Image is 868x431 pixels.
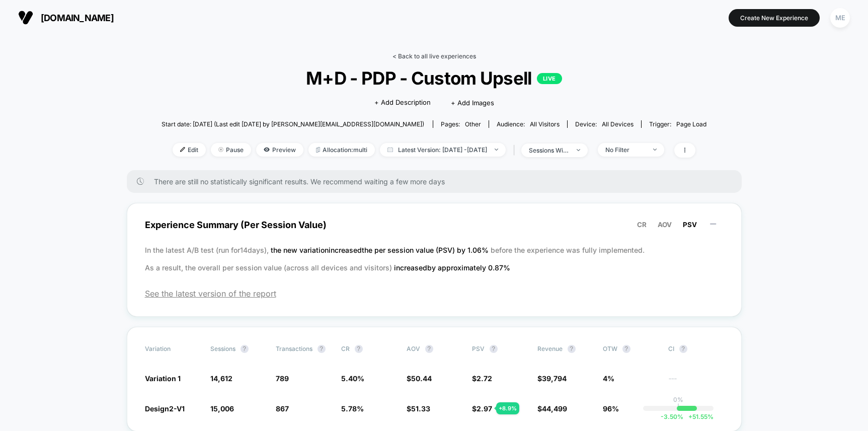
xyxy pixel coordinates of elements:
[218,147,223,152] img: end
[658,221,672,229] span: AOV
[355,345,363,353] button: ?
[490,345,498,353] button: ?
[673,396,683,403] p: 0%
[679,345,687,353] button: ?
[668,345,724,353] span: CI
[374,98,431,108] span: + Add Description
[211,143,251,157] span: Pause
[145,404,185,413] span: Design2-V1
[683,413,714,420] span: 51.55 %
[276,404,289,413] span: 867
[210,404,234,413] span: 15,006
[537,404,567,413] span: $
[830,8,850,28] div: ME
[537,345,563,352] span: Revenue
[318,345,326,353] button: ?
[18,10,33,25] img: Visually logo
[407,345,420,352] span: AOV
[145,213,724,236] span: Experience Summary (Per Session Value)
[341,345,350,352] span: CR
[15,10,117,26] button: [DOMAIN_NAME]
[380,143,506,157] span: Latest Version: [DATE] - [DATE]
[411,404,430,413] span: 51.33
[676,120,706,128] span: Page Load
[145,289,724,299] span: See the latest version of the report
[511,143,521,158] span: |
[472,374,492,383] span: $
[41,13,114,23] span: [DOMAIN_NAME]
[162,120,424,128] span: Start date: [DATE] (Last edit [DATE] by [PERSON_NAME][EMAIL_ADDRESS][DOMAIN_NAME])
[477,374,492,383] span: 2.72
[394,263,510,272] span: increased by approximately 0.87 %
[603,345,658,353] span: OTW
[537,374,567,383] span: $
[655,220,675,229] button: AOV
[392,52,476,60] a: < Back to all live experiences
[271,246,491,254] span: the new variation increased the per session value (PSV) by 1.06 %
[688,413,692,420] span: +
[530,120,560,128] span: All Visitors
[542,374,567,383] span: 39,794
[472,404,492,413] span: $
[189,67,679,89] span: M+D - PDP - Custom Upsell
[276,345,312,352] span: Transactions
[529,147,569,154] div: sessions with impression
[407,404,430,413] span: $
[387,147,393,152] img: calendar
[173,143,206,157] span: Edit
[680,220,700,229] button: PSV
[308,143,375,157] span: Allocation: multi
[210,345,235,352] span: Sessions
[568,345,576,353] button: ?
[577,149,580,151] img: end
[411,374,432,383] span: 50.44
[661,413,683,420] span: -3.50 %
[145,345,200,353] span: Variation
[425,345,433,353] button: ?
[341,374,364,383] span: 5.40 %
[441,120,481,128] div: Pages:
[145,374,181,383] span: Variation 1
[605,146,646,154] div: No Filter
[542,404,567,413] span: 44,499
[276,374,289,383] span: 789
[653,149,657,151] img: end
[180,147,185,152] img: edit
[634,220,650,229] button: CR
[451,99,494,107] span: + Add Images
[256,143,303,157] span: Preview
[154,177,722,186] span: There are still no statistically significant results. We recommend waiting a few more days
[495,149,498,151] img: end
[316,147,320,153] img: rebalance
[241,345,249,353] button: ?
[341,404,364,413] span: 5.78 %
[649,120,706,128] div: Trigger:
[465,120,481,128] span: other
[567,120,641,128] span: Device:
[497,120,560,128] div: Audience:
[668,376,724,383] span: ---
[603,404,619,413] span: 96%
[472,345,485,352] span: PSV
[602,120,634,128] span: all devices
[677,403,679,411] p: |
[603,374,614,383] span: 4%
[496,402,519,414] div: + 8.9 %
[210,374,232,383] span: 14,612
[729,9,820,27] button: Create New Experience
[537,73,562,84] p: LIVE
[477,404,492,413] span: 2.97
[637,221,647,229] span: CR
[622,345,630,353] button: ?
[827,8,853,28] button: ME
[407,374,432,383] span: $
[683,221,697,229] span: PSV
[145,241,724,276] p: In the latest A/B test (run for 14 days), before the experience was fully implemented. As a resul...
